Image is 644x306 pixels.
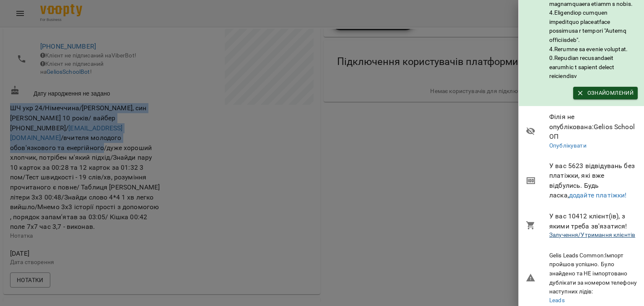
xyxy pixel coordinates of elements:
[577,88,634,98] span: Ознайомлений
[549,251,638,296] h6: Gelis Leads Common : Імпорт пройшов успішно. Було знайдено та НЕ імпортовано дублікати за номером...
[549,142,587,149] a: Опублікувати
[549,112,638,142] span: Філія не опублікована : Gelios School ОП
[549,231,635,238] a: Залучення/Утримання клієнтів
[573,87,638,99] button: Ознайомлений
[549,297,565,303] a: Leads
[549,161,638,200] span: У вас 5623 відвідувань без платіжки, які вже відбулись. Будь ласка,
[569,191,627,199] a: додайте платіжки!
[549,211,638,231] span: У вас 10412 клієнт(ів), з якими треба зв'язатися!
